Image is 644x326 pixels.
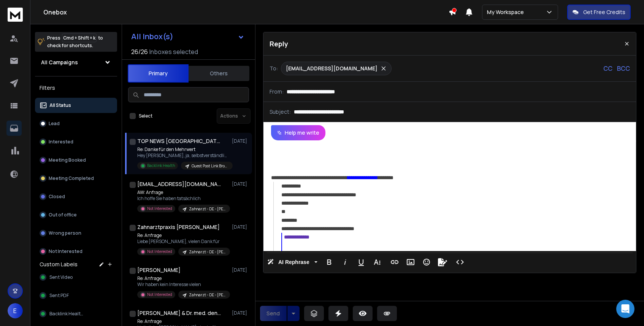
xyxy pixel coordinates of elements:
h1: Zahnarztpraxis [PERSON_NAME] [137,223,220,231]
h1: All Campaigns [41,59,78,66]
button: Code View [453,254,467,270]
p: Wir haben kein Interesse vielen [137,281,228,288]
h1: Onebox [43,8,449,17]
button: Out of office [35,207,117,223]
button: E [8,303,23,318]
button: Underline (⌘U) [354,254,368,270]
h3: Custom Labels [40,261,78,268]
p: Get Free Credits [583,8,625,16]
p: Not Interested [147,249,172,254]
h3: Inboxes selected [149,47,198,56]
button: Wrong person [35,226,117,241]
p: Not Interested [49,248,82,254]
h1: TOP NEWS [GEOGRAPHIC_DATA] [137,137,221,145]
label: Select [139,113,152,119]
p: Press to check for shortcuts. [47,34,103,49]
p: Backlink Health [147,163,175,169]
button: All Campaigns [35,55,117,70]
button: Signature [435,254,450,270]
span: Sent PDF [49,293,69,299]
h1: [EMAIL_ADDRESS][DOMAIN_NAME] [137,180,221,188]
button: Interested [35,134,117,149]
img: logo [8,8,23,22]
p: Zahnarzt - DE - [PERSON_NAME] (Email + 1 MIo) [189,292,225,298]
button: Not Interested [35,244,117,259]
p: To: [270,65,278,72]
p: Subject: [270,108,291,116]
p: [DATE] [232,138,249,144]
p: My Workspace [487,8,527,16]
p: Meeting Booked [49,157,86,163]
p: [DATE] [232,267,249,273]
p: Guest Post Link Broker - Tag [PERSON_NAME] [192,163,228,169]
h3: Filters [35,83,117,93]
p: CC [603,64,612,73]
p: Hey [PERSON_NAME], ja, selbstverständlich ist [137,153,228,159]
p: Re: Anfrage [137,232,228,239]
button: Sent PDF [35,288,117,303]
button: Closed [35,189,117,204]
p: Not Interested [147,292,172,297]
p: From: [270,88,284,95]
p: Out of office [49,212,77,218]
span: 26 / 26 [131,47,148,56]
p: Ich hoffe Sie haben tatsächlich [137,196,228,202]
button: Insert Link (⌘K) [387,254,402,270]
h1: All Inbox(s) [131,33,173,40]
p: Re: Danke für den Mehrwert [137,146,228,153]
span: AI Rephrase [277,259,311,266]
span: Sent Video [49,274,73,280]
p: Zahnarzt - DE - [PERSON_NAME] (Email + 1 MIo) [189,206,225,212]
p: Re: Anfrage [137,275,228,281]
button: Sent Video [35,270,117,285]
span: Cmd + Shift + k [62,33,97,42]
h1: [PERSON_NAME] & Dr. med. dent. [PERSON_NAME] [137,309,221,317]
p: Zahnarzt - DE - [PERSON_NAME] (Email + 1 MIo) [189,249,225,255]
p: Liebe [PERSON_NAME], vielen Dank für [137,239,228,245]
button: Bold (⌘B) [322,254,336,270]
p: BCC [617,64,630,73]
button: Lead [35,116,117,131]
h1: [PERSON_NAME] [137,266,181,274]
button: Backlink Health [35,306,117,321]
button: All Inbox(s) [125,29,251,44]
p: Lead [49,121,60,127]
p: [DATE] [232,310,249,316]
button: Emoticons [419,254,434,270]
button: AI Rephrase [266,254,319,270]
p: Reply [270,38,288,49]
span: Backlink Health [49,311,83,317]
p: All Status [49,102,71,108]
button: Help me write [271,125,325,140]
button: Primary [128,64,189,83]
p: AW: Anfrage [137,189,228,196]
button: Others [189,65,249,82]
button: Meeting Completed [35,171,117,186]
p: Meeting Completed [49,175,94,181]
button: More Text [370,254,384,270]
button: All Status [35,98,117,113]
div: Open Intercom Messenger [616,300,634,318]
button: Insert Image (⌘P) [403,254,418,270]
p: Wrong person [49,230,81,236]
p: Interested [49,139,73,145]
p: Closed [49,194,65,200]
p: [DATE] [232,181,249,187]
p: [DATE] [232,224,249,230]
p: [EMAIL_ADDRESS][DOMAIN_NAME] [286,65,378,72]
p: Re: Anfrage [137,318,228,324]
button: Italic (⌘I) [338,254,352,270]
button: Meeting Booked [35,153,117,168]
button: Get Free Credits [567,5,631,20]
p: Not Interested [147,206,172,212]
